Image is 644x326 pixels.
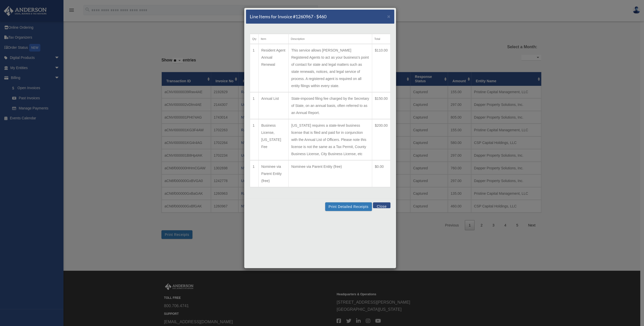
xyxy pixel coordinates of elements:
[250,34,259,44] th: Qty
[289,119,372,160] td: [US_STATE] requires a state-level business license that is filed and paid for in conjunction with...
[289,44,372,92] td: This service allows [PERSON_NAME] Registered Agents to act as your business's point of contact fo...
[387,14,390,19] button: Close
[259,92,289,119] td: Annual List
[289,34,372,44] th: Description
[372,92,390,119] td: $150.00
[373,202,390,208] button: Close
[289,92,372,119] td: State-imposed filing fee charged by the Secretary of State, on an annual basis, often referred to...
[372,119,390,160] td: $200.00
[250,92,259,119] td: 1
[259,44,289,92] td: Resident Agent Annual Renewal
[250,44,259,92] td: 1
[289,160,372,187] td: Nominee via Parent Entity (free)
[372,44,390,92] td: $110.00
[325,202,372,211] button: Print Detailed Receipts
[250,119,259,160] td: 1
[250,13,326,20] h5: Line Items for Invoice #1260967 - $460
[387,13,390,19] span: ×
[372,34,390,44] th: Total
[250,160,259,187] td: 1
[259,160,289,187] td: Nominee via Parent Entity (free)
[259,34,289,44] th: Item
[372,160,390,187] td: $0.00
[259,119,289,160] td: Business License, [US_STATE] Fee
